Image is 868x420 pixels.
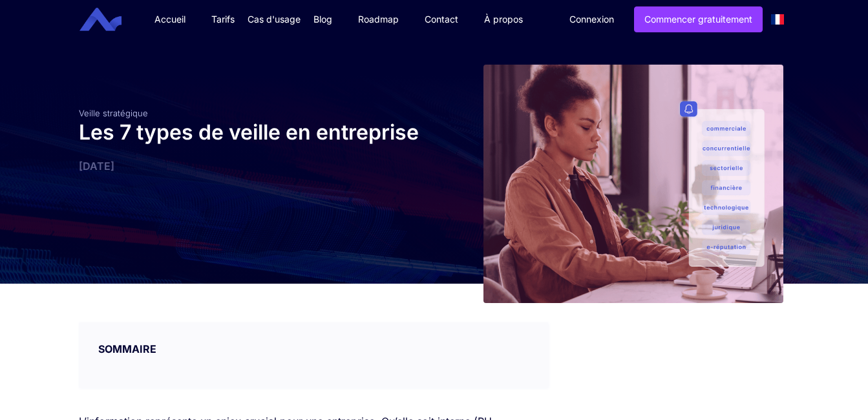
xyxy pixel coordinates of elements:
div: [DATE] [79,160,428,173]
div: Cas d'usage [248,13,301,26]
div: Veille stratégique [79,108,428,118]
a: Connexion [560,7,624,32]
h1: Les 7 types de veille en entreprise [79,118,428,147]
div: SOMMAIRE [79,322,549,356]
a: Commencer gratuitement [634,6,763,32]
